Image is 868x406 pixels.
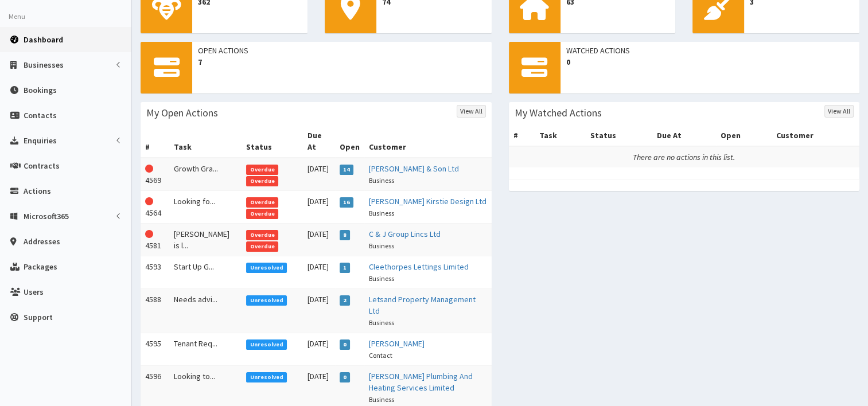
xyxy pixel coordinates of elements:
td: 4564 [141,190,169,223]
a: [PERSON_NAME] Kirstie Design Ltd [369,196,486,206]
a: [PERSON_NAME] [369,338,425,349]
span: 8 [340,230,351,240]
span: Contacts [24,110,57,120]
small: Business [369,395,394,404]
a: C & J Group Lincs Ltd [369,229,441,239]
span: 2 [340,295,351,306]
span: 7 [198,56,486,68]
td: Start Up G... [169,256,242,288]
span: 14 [340,165,354,175]
i: There are no actions in this list. [633,152,735,162]
th: Customer [772,125,859,146]
td: 4588 [141,288,169,333]
span: Unresolved [246,295,287,306]
span: Microsoft365 [24,211,69,221]
th: # [141,125,169,158]
td: [DATE] [303,223,335,256]
span: Contracts [24,161,60,171]
small: Business [369,241,394,250]
td: [DATE] [303,256,335,288]
td: Needs advi... [169,288,242,333]
span: Overdue [246,241,278,252]
td: [DATE] [303,288,335,333]
td: 4593 [141,256,169,288]
h3: My Watched Actions [515,108,602,118]
a: Letsand Property Management Ltd [369,294,476,316]
span: Bookings [24,85,57,95]
span: 16 [340,197,354,208]
i: This Action is overdue! [145,197,153,205]
th: Status [242,125,303,158]
i: This Action is overdue! [145,230,153,238]
span: 0 [340,372,351,382]
span: Unresolved [246,372,287,382]
span: Overdue [246,197,278,208]
td: [DATE] [303,158,335,191]
th: Task [169,125,242,158]
span: Businesses [24,60,64,70]
th: Due At [303,125,335,158]
td: Growth Gra... [169,158,242,191]
td: [DATE] [303,333,335,365]
span: Overdue [246,230,278,240]
a: [PERSON_NAME] Plumbing And Heating Services Limited [369,371,473,393]
h3: My Open Actions [146,108,218,118]
span: Support [24,312,53,322]
th: Due At [652,125,716,146]
span: Overdue [246,165,278,175]
th: Open [335,125,364,158]
small: Business [369,209,394,217]
a: View All [457,105,486,118]
th: # [509,125,535,146]
small: Contact [369,351,392,360]
span: Packages [24,261,57,272]
a: [PERSON_NAME] & Son Ltd [369,163,459,174]
span: Open Actions [198,45,486,56]
th: Task [535,125,586,146]
span: Enquiries [24,135,57,146]
td: [DATE] [303,190,335,223]
span: Actions [24,186,51,196]
span: Users [24,287,44,297]
td: Tenant Req... [169,333,242,365]
span: 0 [566,56,854,68]
i: This Action is overdue! [145,165,153,173]
span: Watched Actions [566,45,854,56]
th: Customer [364,125,492,158]
small: Business [369,176,394,185]
span: Overdue [246,176,278,186]
span: Unresolved [246,263,287,273]
a: View All [824,105,854,118]
small: Business [369,318,394,327]
span: Overdue [246,209,278,219]
td: 4595 [141,333,169,365]
td: Looking fo... [169,190,242,223]
span: Unresolved [246,339,287,350]
small: Business [369,274,394,283]
a: Cleethorpes Lettings Limited [369,261,469,272]
span: Addresses [24,236,60,247]
th: Open [716,125,772,146]
td: 4581 [141,223,169,256]
span: Dashboard [24,34,63,45]
span: 1 [340,263,351,273]
th: Status [586,125,652,146]
td: [PERSON_NAME] is l... [169,223,242,256]
span: 0 [340,339,351,350]
td: 4569 [141,158,169,191]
